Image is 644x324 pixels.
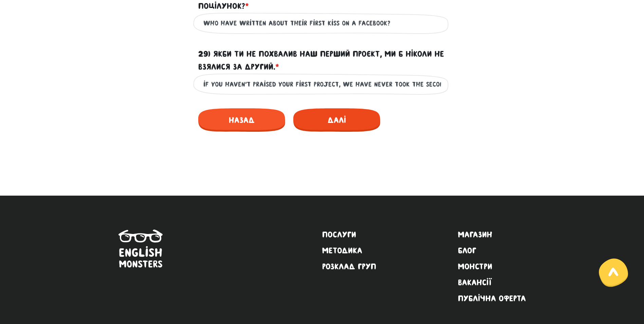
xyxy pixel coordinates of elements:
span: Далі [293,108,380,132]
input: Твоя відповідь [203,76,441,92]
a: Розклад груп [322,262,376,271]
a: Магазин [458,230,526,239]
a: Блог [458,246,526,255]
label: 29) Якби ти не похвалив наш перший проєкт, ми б ніколи не взялися за другий. [198,48,446,74]
input: Твоя відповідь [203,16,441,31]
a: Монстри [458,262,526,271]
img: English Monsters [118,230,163,268]
a: Послуги [322,230,376,239]
span: Назад [198,108,285,132]
a: Публічна оферта [458,293,526,303]
a: Методика [322,246,376,255]
a: Вакансії [458,277,526,287]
